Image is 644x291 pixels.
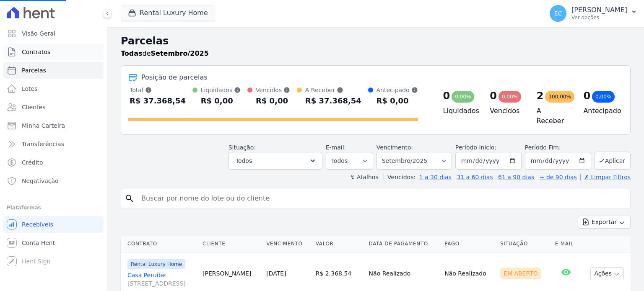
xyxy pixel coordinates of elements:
[22,177,59,185] span: Negativação
[121,33,631,49] h2: Parcelas
[350,174,378,180] label: ↯ Atalhos
[229,144,256,151] label: Situação:
[3,62,104,79] a: Parcelas
[3,117,104,134] a: Minha Carteira
[441,235,497,252] th: Pago
[525,143,591,152] label: Período Fim:
[490,106,523,116] h4: Vencidos
[580,174,631,180] a: ✗ Limpar Filtros
[366,235,441,252] th: Data de Pagamento
[22,239,55,247] span: Conta Hent
[201,86,241,94] div: Liquidados
[22,220,53,229] span: Recebíveis
[326,144,346,151] label: E-mail:
[3,154,104,171] a: Crédito
[127,271,196,288] a: Casa Peruíbe[STREET_ADDRESS]
[490,89,497,103] div: 0
[3,216,104,233] a: Recebíveis
[127,279,196,288] span: [STREET_ADDRESS]
[121,235,199,252] th: Contrato
[543,2,644,25] button: EC [PERSON_NAME] Ver opções
[266,270,286,277] a: [DATE]
[419,174,452,180] a: 1 a 30 dias
[199,235,263,252] th: Cliente
[537,89,544,103] div: 2
[7,203,100,213] div: Plataformas
[499,91,521,103] div: 0,00%
[3,173,104,189] a: Negativação
[377,94,418,108] div: R$ 0,00
[540,174,577,180] a: + de 90 dias
[571,6,627,14] p: [PERSON_NAME]
[545,91,574,103] div: 100,00%
[127,259,185,269] span: Rental Luxury Home
[583,89,590,103] div: 0
[457,174,493,180] a: 31 a 60 dias
[377,86,418,94] div: Antecipado
[3,99,104,116] a: Clientes
[384,174,415,180] label: Vencidos:
[583,106,617,116] h4: Antecipado
[22,103,45,111] span: Clientes
[125,193,135,203] i: search
[22,29,55,38] span: Visão Geral
[498,174,534,180] a: 61 a 90 dias
[3,44,104,60] a: Contratos
[236,156,252,166] span: Todos
[3,136,104,152] a: Transferências
[592,91,615,103] div: 0,00%
[22,48,50,56] span: Contratos
[151,49,209,57] strong: Setembro/2025
[452,91,474,103] div: 0,00%
[312,235,366,252] th: Valor
[305,86,361,94] div: A Receber
[3,80,104,97] a: Lotes
[256,86,290,94] div: Vencidos
[578,216,631,229] button: Exportar
[22,121,65,130] span: Minha Carteira
[130,94,186,108] div: R$ 37.368,54
[22,140,64,148] span: Transferências
[443,89,450,103] div: 0
[256,94,290,108] div: R$ 0,00
[552,235,581,252] th: E-mail
[537,106,570,126] h4: A Receber
[121,49,209,59] p: de
[305,94,361,108] div: R$ 37.368,54
[3,234,104,251] a: Conta Hent
[130,86,186,94] div: Total
[22,158,43,167] span: Crédito
[3,25,104,42] a: Visão Geral
[141,72,208,82] div: Posição de parcelas
[263,235,312,252] th: Vencimento
[22,66,46,75] span: Parcelas
[121,49,143,57] strong: Todas
[497,235,552,252] th: Situação
[571,14,627,21] p: Ver opções
[500,268,541,279] div: Em Aberto
[455,144,496,151] label: Período Inicío:
[377,144,413,151] label: Vencimento:
[136,190,627,207] input: Buscar por nome do lote ou do cliente
[22,85,38,93] span: Lotes
[443,106,477,116] h4: Liquidados
[595,152,631,170] button: Aplicar
[590,267,624,280] button: Ações
[121,5,215,21] button: Rental Luxury Home
[229,152,322,170] button: Todos
[201,94,241,108] div: R$ 0,00
[554,10,562,16] span: EC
